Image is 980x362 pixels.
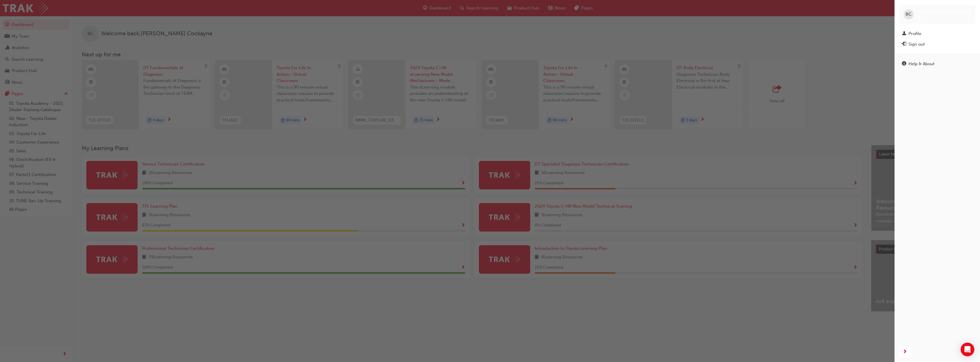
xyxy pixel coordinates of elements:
[902,31,906,36] span: man-icon
[899,39,975,50] button: Sign out
[908,30,921,37] div: Profile
[899,59,975,69] a: Help & About
[903,348,907,355] span: next-icon
[899,28,975,39] a: Profile
[908,61,934,67] div: Help & About
[902,62,906,67] span: info-icon
[908,41,925,48] div: Sign out
[906,11,912,18] span: BC
[961,343,974,356] div: Open Intercom Messenger
[902,42,906,47] span: exit-icon
[916,9,971,14] span: [PERSON_NAME] Cockayne
[916,15,929,19] span: 652319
